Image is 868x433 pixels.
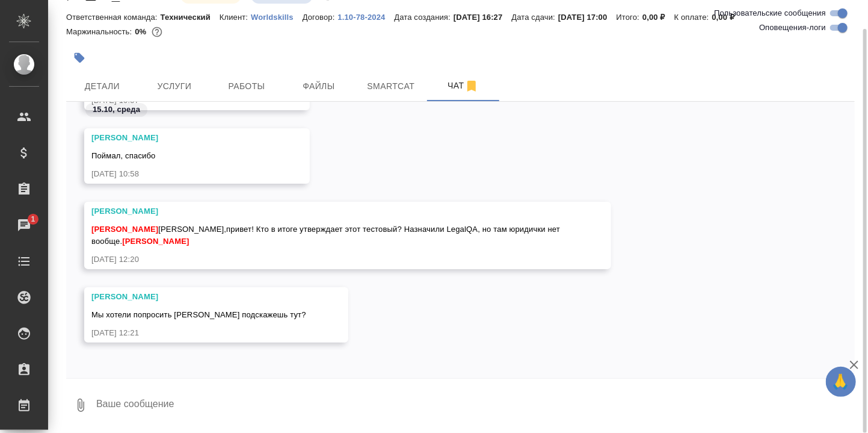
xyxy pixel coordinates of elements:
div: [DATE] 12:21 [91,327,306,339]
span: Услуги [146,79,203,94]
p: Технический [161,13,220,22]
span: [PERSON_NAME] [91,225,158,234]
div: [PERSON_NAME] [91,291,306,303]
p: Дата создания: [395,13,454,22]
span: 🙏 [831,369,851,394]
p: К оплате: [674,13,712,22]
div: [PERSON_NAME] [91,205,569,217]
span: Пользовательские сообщения [714,7,826,19]
p: Маржинальность: [66,27,135,36]
span: Чат [434,78,492,93]
button: 🙏 [826,367,856,397]
div: [DATE] 12:20 [91,254,569,266]
span: 1 [23,213,42,225]
p: Итого: [617,13,642,22]
p: 1.10-78-2024 [338,13,395,22]
p: [DATE] 16:27 [454,13,512,22]
span: Детали [73,79,131,94]
button: Добавить тэг [66,45,93,71]
p: Ответственная команда: [66,13,161,22]
p: Дата сдачи: [512,13,558,22]
p: 0,00 ₽ [642,13,674,22]
span: Мы хотели попросить [PERSON_NAME] подскажешь тут? [91,310,306,319]
p: Договор: [303,13,338,22]
span: Работы [218,79,275,94]
a: Worldskills [251,11,303,22]
a: 1.10-78-2024 [338,11,395,22]
p: [DATE] 17:00 [558,13,617,22]
div: [DATE] 10:58 [91,168,268,180]
span: Файлы [290,79,348,94]
span: [PERSON_NAME],привет! Кто в итоге утверждает этот тестовый? Назначили LegalQA, но там юридички не... [91,225,562,246]
p: Worldskills [251,13,303,22]
p: Клиент: [220,13,251,22]
span: Smartcat [362,79,420,94]
span: Оповещения-логи [759,22,826,34]
button: 3797.44 RUB; [149,24,165,40]
svg: Отписаться [464,79,479,93]
a: 1 [3,210,45,240]
p: 0% [135,27,149,36]
div: [PERSON_NAME] [91,132,268,144]
p: 15.10, среда [93,104,140,116]
span: [PERSON_NAME] [122,237,189,246]
span: Поймал, спасибо [91,151,156,160]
